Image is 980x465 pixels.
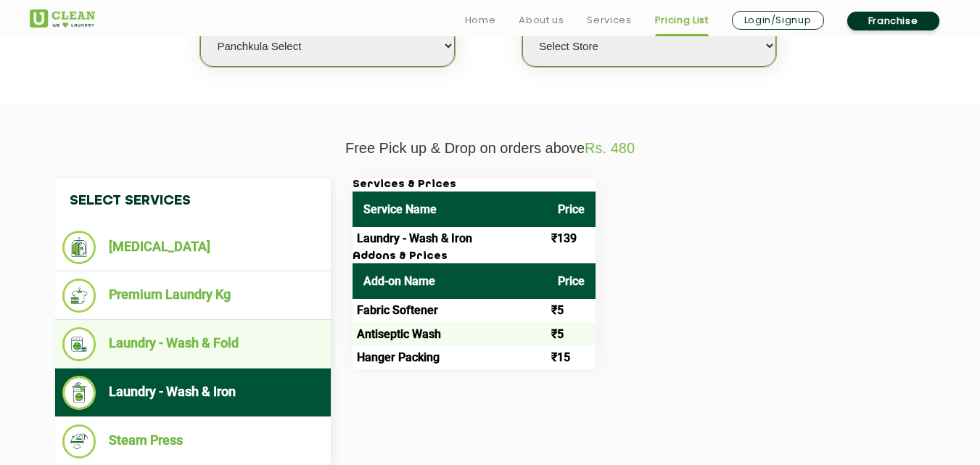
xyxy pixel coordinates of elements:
a: Login/Signup [732,11,824,30]
li: Laundry - Wash & Iron [62,376,324,410]
a: Services [587,12,631,29]
img: Dry Cleaning [62,231,96,264]
td: Fabric Softener [353,299,547,322]
h3: Addons & Prices [353,250,596,263]
td: ₹15 [547,345,596,369]
h3: Services & Prices [353,178,596,192]
li: [MEDICAL_DATA] [62,231,324,264]
td: ₹5 [547,322,596,345]
a: Franchise [847,12,939,30]
th: Price [547,263,596,299]
p: Free Pick up & Drop on orders above [30,140,951,157]
td: Laundry - Wash & Iron [353,227,547,250]
td: ₹5 [547,299,596,322]
img: Premium Laundry Kg [62,279,96,313]
a: Home [465,12,496,29]
img: UClean Laundry and Dry Cleaning [30,9,95,28]
th: Add-on Name [353,263,547,299]
a: About us [519,12,564,29]
li: Steam Press [62,424,324,458]
td: Antiseptic Wash [353,322,547,345]
img: Laundry - Wash & Iron [62,376,96,410]
h4: Select Services [55,178,331,223]
th: Price [547,192,596,227]
img: Steam Press [62,424,96,458]
li: Laundry - Wash & Fold [62,327,324,361]
th: Service Name [353,192,547,227]
img: Laundry - Wash & Fold [62,327,96,361]
a: Pricing List [655,12,709,29]
td: Hanger Packing [353,345,547,369]
td: ₹139 [547,227,596,250]
li: Premium Laundry Kg [62,279,324,313]
span: Rs. 480 [585,140,635,156]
